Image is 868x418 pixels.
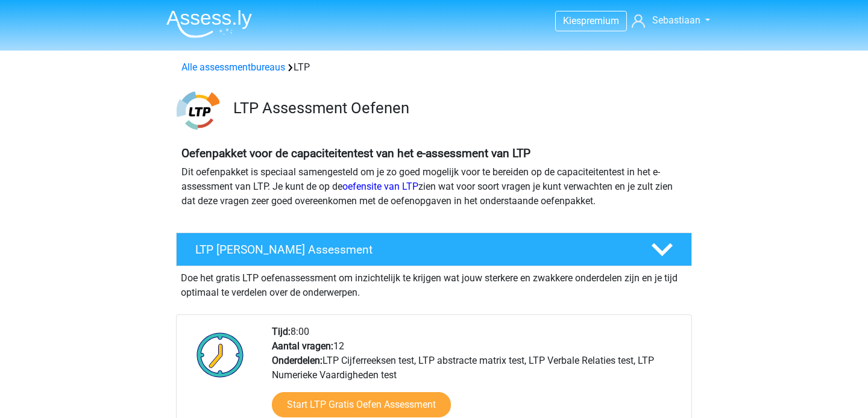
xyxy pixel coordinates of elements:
span: Sebastiaan [652,14,700,26]
img: ltp.png [177,89,219,132]
h4: LTP [PERSON_NAME] Assessment [195,243,632,257]
span: premium [581,15,619,27]
a: Sebastiaan [627,13,711,28]
span: Kies [563,15,581,27]
a: Kiespremium [556,13,626,29]
img: Assessly [166,10,252,38]
div: LTP [177,60,691,75]
img: Klok [190,325,251,385]
a: LTP [PERSON_NAME] Assessment [171,232,697,266]
p: Dit oefenpakket is speciaal samengesteld om je zo goed mogelijk voor te bereiden op de capaciteit... [181,165,687,208]
b: Onderdelen: [272,355,322,366]
b: Aantal vragen: [272,340,333,352]
h3: LTP Assessment Oefenen [233,99,682,117]
div: Doe het gratis LTP oefenassessment om inzichtelijk te krijgen wat jouw sterkere en zwakkere onder... [176,266,692,300]
a: oefensite van LTP [342,181,418,192]
a: Start LTP Gratis Oefen Assessment [272,392,451,417]
b: Tijd: [272,326,291,337]
a: Alle assessmentbureaus [181,61,285,73]
b: Oefenpakket voor de capaciteitentest van het e-assessment van LTP [181,146,530,160]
